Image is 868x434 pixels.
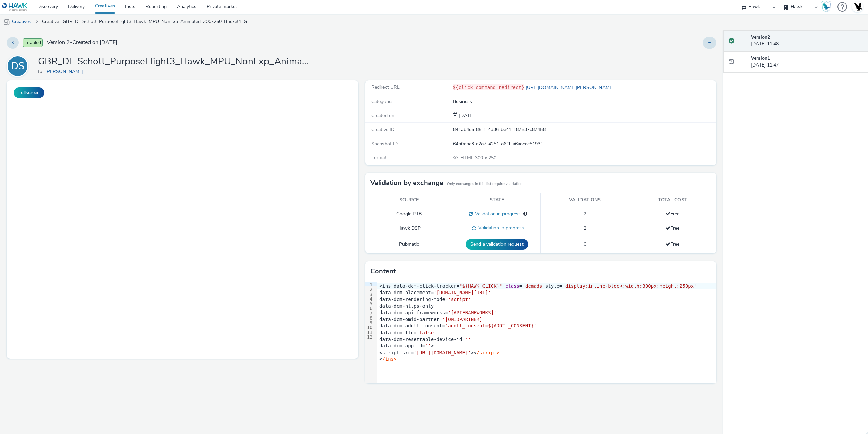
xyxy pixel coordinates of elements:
[476,225,524,231] span: Validation in progress
[365,315,374,320] div: 8
[417,330,437,335] span: 'false'
[365,193,453,207] th: Source
[465,337,471,342] span: ''
[365,291,374,296] div: 3
[45,68,86,75] a: [PERSON_NAME]
[666,241,679,247] span: Free
[377,289,716,296] div: data-dcm-placement=
[751,34,863,48] div: [DATE] 11:48
[371,126,394,133] span: Creative ID
[666,225,679,231] span: Free
[458,112,474,119] div: Creation 29 August 2025, 11:47
[524,84,616,91] a: [URL][DOMAIN_NAME][PERSON_NAME]
[377,356,716,363] div: <
[562,283,696,289] span: 'display:inline-block;width:300px;height:250px'
[365,324,374,329] div: 10
[47,39,117,46] span: Version 2 - Created on [DATE]
[371,84,400,90] span: Redirect URL
[38,68,45,75] span: for
[460,155,496,161] span: 300 x 250
[453,193,541,207] th: State
[477,350,499,355] span: /script>
[377,336,716,343] div: data-dcm-resettable-device-id=
[365,301,374,305] div: 5
[821,1,834,12] a: Hawk Academy
[377,296,716,303] div: data-dcm-rendering-mode=
[447,181,522,187] small: Only exchanges in this list require validation
[365,282,374,286] div: 1
[459,283,502,289] span: "${HAWK_CLICK}"
[522,283,545,289] span: 'dcmads'
[448,310,496,315] span: '[APIFRAMEWORKS]'
[38,55,309,68] h1: GBR_DE Schott_PurposeFlight3_Hawk_MPU_NonExp_Animated_300x250_Bucket1_Generic_20250829
[7,63,31,69] a: DS
[445,323,537,328] span: 'addtl_consent=${ADDTL_CONSENT}'
[365,286,374,291] div: 2
[365,310,374,315] div: 7
[425,343,431,348] span: ''
[666,211,679,217] span: Free
[466,239,528,250] button: Send a validation request
[365,207,453,221] td: Google RTB
[371,154,387,161] span: Format
[39,14,256,30] a: Creative : GBR_DE Schott_PurposeFlight3_Hawk_MPU_NonExp_Animated_300x250_Bucket1_Generic_20250829
[751,55,770,61] strong: Version 1
[458,112,474,119] span: [DATE]
[629,193,716,207] th: Total cost
[382,356,396,362] span: /ins>
[821,1,831,12] img: Hawk Academy
[377,283,716,290] div: <ins data-dcm-click-tracker= = style=
[377,309,716,316] div: data-dcm-api-frameworks=
[14,87,44,98] button: Fullscreen
[365,329,374,334] div: 11
[370,178,443,188] h3: Validation by exchange
[453,140,716,147] div: 64b0eba3-e2a7-4251-a6f1-a6accec5193f
[584,241,586,247] span: 0
[453,98,716,105] div: Business
[377,316,716,323] div: data-dcm-omid-partner=
[448,297,471,302] span: 'script'
[541,193,629,207] th: Validations
[365,305,374,310] div: 6
[365,235,453,253] td: Pubmatic
[584,211,586,217] span: 2
[751,55,863,69] div: [DATE] 11:47
[377,329,716,336] div: data-dcm-ltd=
[852,2,863,12] img: Account UK
[365,320,374,324] div: 9
[371,112,394,119] span: Created on
[414,350,471,355] span: '[URL][DOMAIN_NAME]'
[460,155,475,161] span: HTML
[370,266,396,277] h3: Content
[434,290,491,295] span: '[DOMAIN_NAME][URL]'
[3,19,10,25] img: mobile
[473,211,521,217] span: Validation in progress
[377,303,716,310] div: data-dcm-https-only
[584,225,586,231] span: 2
[377,323,716,329] div: data-dcm-addtl-consent=
[453,126,716,133] div: 841ab4c5-85f1-4d36-be41-187537c87458
[751,34,770,40] strong: Version 2
[442,317,485,322] span: '[OMIDPARTNER]'
[23,38,43,47] span: Enabled
[377,350,716,356] div: <script src= ><
[371,140,398,147] span: Snapshot ID
[505,283,519,289] span: class
[453,84,525,90] code: ${click_command_redirect}
[371,98,394,105] span: Categories
[365,334,374,339] div: 12
[365,221,453,235] td: Hawk DSP
[11,57,25,76] div: DS
[2,3,28,11] img: undefined Logo
[377,343,716,350] div: data-dcm-app-id= >
[365,296,374,301] div: 4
